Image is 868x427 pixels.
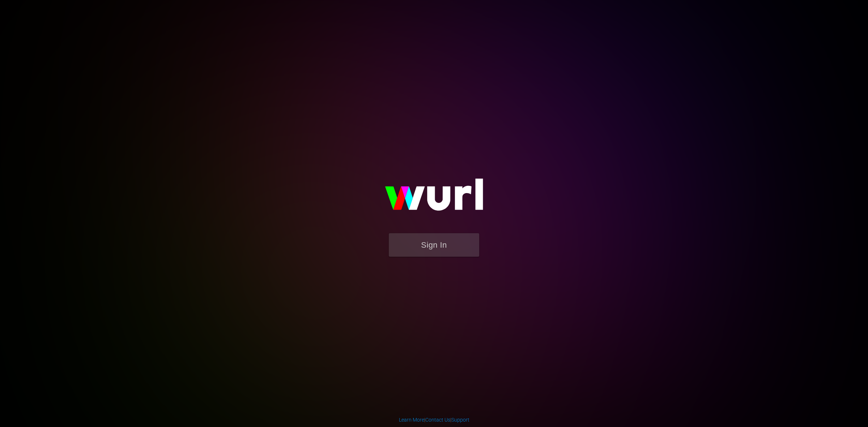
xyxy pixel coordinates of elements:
[451,417,469,423] a: Support
[399,416,469,423] div: | |
[362,163,506,233] img: wurl-logo-on-black-223613ac3d8ba8fe6dc639794a292ebdb59501304c7dfd60c99c58986ef67473.svg
[389,233,479,257] button: Sign In
[425,417,450,423] a: Contact Us
[399,417,424,423] a: Learn More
